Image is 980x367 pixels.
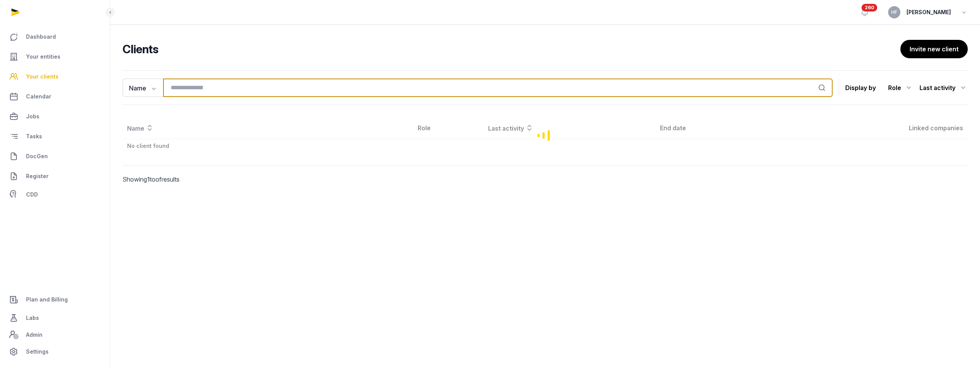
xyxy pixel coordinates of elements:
span: Labs [26,313,39,323]
button: Name [122,79,163,97]
button: HF [888,6,900,18]
a: Your clients [6,67,104,86]
a: Calendar [6,87,104,106]
div: Last activity [920,82,968,94]
span: Admin [26,330,42,339]
a: Tasks [6,127,104,146]
span: Your clients [26,72,59,81]
span: Your entities [26,52,60,61]
p: Display by [845,82,876,94]
a: CDD [6,187,104,202]
span: Jobs [26,112,39,121]
span: CDD [26,190,38,199]
span: Dashboard [26,32,56,41]
a: Register [6,167,104,185]
p: Showing to of results [122,165,325,193]
a: Admin [6,327,104,342]
span: DocGen [26,152,48,161]
a: Labs [6,309,104,327]
a: Your entities [6,48,104,66]
span: [PERSON_NAME] [906,8,951,17]
span: Calendar [26,92,51,101]
a: Dashboard [6,28,104,46]
span: 1 [147,175,150,183]
a: Jobs [6,107,104,126]
div: Role [888,82,913,94]
span: HF [891,10,897,15]
a: DocGen [6,147,104,165]
span: Tasks [26,132,42,141]
span: Plan and Billing [26,295,68,304]
a: Plan and Billing [6,290,104,309]
h2: Clients [122,42,897,56]
span: Settings [26,347,49,356]
div: Loading [122,117,968,153]
span: Register [26,172,49,181]
a: Settings [6,342,104,361]
button: Invite new client [900,40,968,58]
span: 260 [862,4,877,11]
